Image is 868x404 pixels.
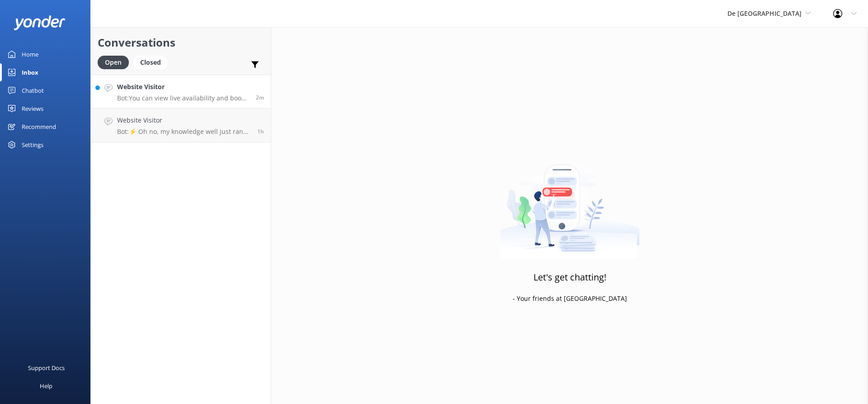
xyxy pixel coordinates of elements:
h4: Website Visitor [117,82,249,92]
p: Bot: ⚡ Oh no, my knowledge well just ran dry! Could you reshuffle your question? If I still draw ... [117,128,250,136]
div: Support Docs [28,359,65,377]
div: Chatbot [22,81,44,100]
h4: Website Visitor [117,115,250,125]
a: Website VisitorBot:⚡ Oh no, my knowledge well just ran dry! Could you reshuffle your question? If... [91,109,271,143]
span: Sep 07 2025 12:46pm (UTC -04:00) America/Caracas [257,128,264,135]
h2: Conversations [98,34,264,51]
div: Home [22,45,38,63]
div: Recommend [22,118,56,136]
a: Website VisitorBot:You can view live availability and book your De Palm Island tickets and signat... [91,75,271,109]
div: Open [98,56,129,69]
img: artwork of a man stealing a conversation from at giant smartphone [500,146,640,259]
div: Inbox [22,63,38,81]
img: yonder-white-logo.png [14,15,66,30]
div: Settings [22,136,43,154]
div: Reviews [22,100,43,118]
span: Sep 07 2025 02:19pm (UTC -04:00) America/Caracas [256,94,264,101]
span: De [GEOGRAPHIC_DATA] [727,9,802,18]
h3: Let's get chatting! [533,270,606,285]
a: Open [98,57,133,67]
div: Closed [133,56,168,69]
p: - Your friends at [GEOGRAPHIC_DATA] [513,294,627,304]
div: Help [40,377,52,395]
p: Bot: You can view live availability and book your De Palm Island tickets and signature experience... [117,94,249,102]
a: Closed [133,57,172,67]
